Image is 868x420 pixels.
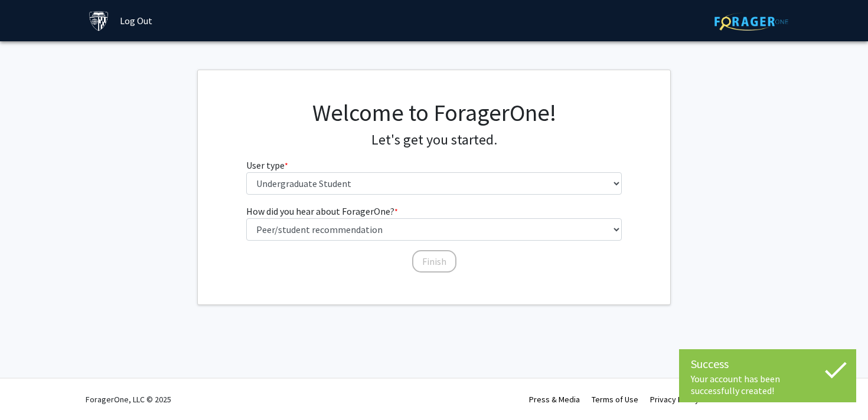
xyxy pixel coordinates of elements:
a: Press & Media [529,394,580,405]
button: Finish [412,250,456,273]
a: Terms of Use [592,394,638,405]
iframe: Chat [9,367,50,411]
img: ForagerOne Logo [714,12,788,31]
label: How did you hear about ForagerOne? [246,204,398,218]
div: ForagerOne, LLC © 2025 [86,379,171,420]
h1: Welcome to ForagerOne! [246,99,622,127]
label: User type [246,158,288,172]
img: Johns Hopkins University Logo [89,11,109,31]
div: Your account has been successfully created! [691,373,844,396]
div: Success [691,355,844,373]
a: Privacy Policy [650,394,699,405]
h4: Let's get you started. [246,132,622,149]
